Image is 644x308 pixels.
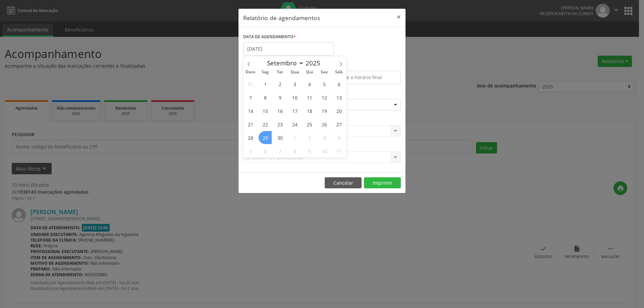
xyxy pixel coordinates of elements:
[303,144,316,158] span: Outubro 9, 2025
[332,91,345,104] span: Setembro 13, 2025
[318,77,331,90] span: Setembro 5, 2025
[244,144,257,158] span: Outubro 5, 2025
[244,131,257,144] span: Setembro 28, 2025
[273,144,286,158] span: Outubro 7, 2025
[303,118,316,131] span: Setembro 25, 2025
[287,70,302,74] span: Qua
[288,104,301,117] span: Setembro 17, 2025
[318,104,331,117] span: Setembro 19, 2025
[273,118,286,131] span: Setembro 23, 2025
[243,42,334,56] input: Selecione uma data ou intervalo
[259,118,272,131] span: Setembro 22, 2025
[303,91,316,104] span: Setembro 11, 2025
[324,71,401,84] input: Selecione o horário final
[273,104,286,117] span: Setembro 16, 2025
[303,77,316,90] span: Setembro 4, 2025
[332,77,345,90] span: Setembro 6, 2025
[302,70,317,74] span: Qui
[259,104,272,117] span: Setembro 15, 2025
[259,144,272,158] span: Outubro 6, 2025
[258,70,273,74] span: Seg
[273,77,286,90] span: Setembro 2, 2025
[332,118,345,131] span: Setembro 27, 2025
[259,131,272,144] span: Setembro 29, 2025
[332,104,345,117] span: Setembro 20, 2025
[324,60,401,71] label: ATÉ
[264,58,304,68] select: Month
[303,131,316,144] span: Outubro 2, 2025
[288,118,301,131] span: Setembro 24, 2025
[318,131,331,144] span: Outubro 3, 2025
[288,144,301,158] span: Outubro 8, 2025
[332,70,346,74] span: Sáb
[318,144,331,158] span: Outubro 10, 2025
[288,77,301,90] span: Setembro 3, 2025
[317,70,332,74] span: Sex
[259,77,272,90] span: Setembro 1, 2025
[244,118,257,131] span: Setembro 21, 2025
[273,91,286,104] span: Setembro 9, 2025
[318,118,331,131] span: Setembro 26, 2025
[332,144,345,158] span: Outubro 11, 2025
[259,91,272,104] span: Setembro 8, 2025
[273,70,287,74] span: Ter
[364,177,401,189] button: Imprimir
[318,91,331,104] span: Setembro 12, 2025
[244,77,257,90] span: Agosto 31, 2025
[392,9,406,25] button: Close
[288,131,301,144] span: Outubro 1, 2025
[244,104,257,117] span: Setembro 14, 2025
[332,131,345,144] span: Outubro 4, 2025
[304,59,326,67] input: Year
[303,104,316,117] span: Setembro 18, 2025
[243,32,296,42] label: DATA DE AGENDAMENTO
[273,131,286,144] span: Setembro 30, 2025
[243,13,320,22] h5: Relatório de agendamentos
[288,91,301,104] span: Setembro 10, 2025
[325,177,362,189] button: Cancelar
[244,91,257,104] span: Setembro 7, 2025
[243,70,258,74] span: Dom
